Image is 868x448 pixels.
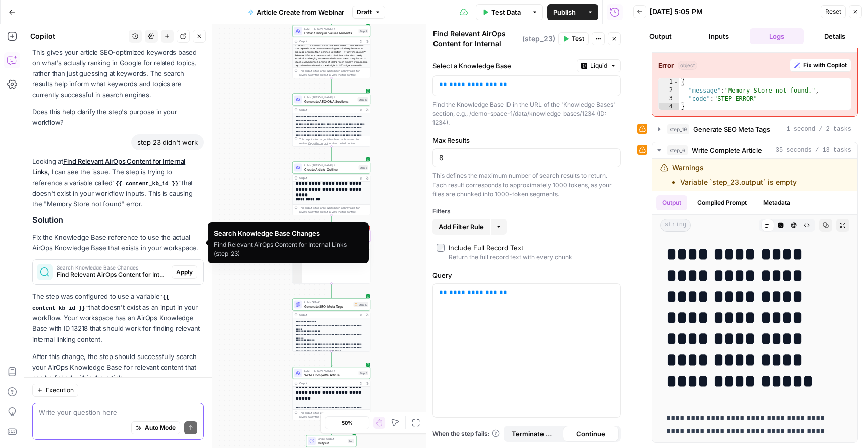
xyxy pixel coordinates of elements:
[299,69,368,77] div: This output is too large & has been abbreviated for review. to view the full content.
[437,244,445,252] input: Include Full Record TextReturn the full record text with every chunk
[112,181,182,187] code: {{ content_kb_id }}
[476,4,527,20] button: Test Data
[432,270,621,280] label: Query
[652,142,857,158] button: 35 seconds / 13 tasks
[432,61,573,71] label: Select a Knowledge Base
[432,207,621,216] div: Filters
[786,125,851,134] span: 1 second / 2 tasks
[680,177,797,187] li: Variable `step_23.output` is empty
[57,265,168,270] span: Search Knowledge Base Changes
[808,28,862,44] button: Details
[172,265,197,279] button: Apply
[692,28,746,44] button: Inputs
[214,240,363,258] div: Find Relevant AirOps Content for Internal Links (step_23)
[299,381,357,385] div: Output
[558,32,589,45] button: Test
[32,215,204,225] h2: Solution
[358,97,368,102] div: Step 18
[299,137,368,145] div: This output is too large & has been abbreviated for review. to view the full content.
[32,351,204,383] p: After this change, the step should successfully search your AirOps Knowledge Base for relevant co...
[577,59,621,72] button: Liquid
[304,99,356,104] span: Generate AEO Q&A Sections
[131,421,180,434] button: Auto Mode
[331,352,332,367] g: Edge from step_19 to step_6
[659,86,679,95] div: 2
[331,420,332,435] g: Edge from step_6 to end
[32,107,204,128] p: Does this help clarify the step's purpose in your workflow?
[357,8,372,17] span: Draft
[491,7,521,17] span: Test Data
[659,103,679,111] div: 4
[304,300,352,304] span: LLM · GPT-4.1
[304,167,357,172] span: Create Article Outline
[659,95,679,103] div: 3
[692,145,762,155] span: Write Complete Article
[576,429,605,439] span: Continue
[214,228,363,238] div: Search Knowledge Base Changes
[803,61,847,70] span: Fix with Copilot
[32,156,204,210] p: Looking at , I can see the issue. The step is trying to reference a variable called that doesn't ...
[308,142,328,145] span: Copy the output
[821,5,846,18] button: Reset
[292,25,370,78] div: LLM · [PERSON_NAME] 4Extract Unique Value ElementsStep 7Output<output> ### Proprietary Insights -...
[776,146,851,155] span: 35 seconds / 13 tasks
[299,411,368,419] div: This output is too large & has been abbreviated for review. to view the full content.
[304,30,357,35] span: Extract Unique Value Elements
[354,302,368,307] div: Step 19
[659,78,679,86] div: 1
[691,195,753,210] button: Compiled Prompt
[145,423,176,432] span: Auto Mode
[46,386,74,395] span: Execution
[299,313,357,317] div: Output
[304,304,352,309] span: Generate SEO Meta Tags
[308,210,328,213] span: Copy the output
[304,95,356,99] span: LLM · [PERSON_NAME] 4
[131,134,204,150] div: step 23 didn't work
[299,176,357,180] div: Output
[32,232,204,253] p: Fix the Knowledge Base reference to use the actual AirOps Knowledge Base that exists in your work...
[359,371,368,375] div: Step 6
[32,157,185,176] a: Find Relevant AirOps Content for Internal Links
[299,108,357,112] div: Output
[359,29,368,33] div: Step 7
[57,270,168,279] span: Find Relevant AirOps Content for Internal Links (step_23)
[318,440,346,445] span: Output
[352,6,385,19] button: Draft
[30,31,126,41] div: Copilot
[433,29,520,59] textarea: Find Relevant AirOps Content for Internal Links
[658,60,674,70] strong: Error
[506,426,563,442] button: Terminate Workflow
[359,165,368,170] div: Step 5
[693,124,770,134] span: Generate SEO Meta Tags
[656,195,687,210] button: Output
[633,28,688,44] button: Output
[331,215,332,230] g: Edge from step_5 to step_23
[348,439,354,443] div: End
[449,253,572,262] div: Return the full record text with every chunk
[449,243,523,253] div: Include Full Record Text
[308,415,328,418] span: Copy the output
[790,59,851,72] button: Fix with Copilot
[432,429,500,438] a: When the step fails:
[522,34,555,44] span: ( step_23 )
[667,124,689,134] span: step_19
[750,28,804,44] button: Logs
[304,27,357,31] span: LLM · [PERSON_NAME] 4
[331,284,332,298] g: Edge from step_23 to step_19
[299,39,357,43] div: Output
[331,78,332,93] g: Edge from step_7 to step_18
[331,10,332,25] g: Edge from step_4 to step_7
[304,163,357,167] span: LLM · [PERSON_NAME] 4
[757,195,796,210] button: Metadata
[299,206,368,214] div: This output is too large & has been abbreviated for review. to view the full content.
[308,73,328,76] span: Copy the output
[304,369,357,373] span: LLM · [PERSON_NAME] 4
[439,222,484,232] span: Add Filter Rule
[318,437,346,441] span: Single Output
[590,61,607,70] span: Liquid
[242,4,350,20] button: Article Create from Webinar
[32,384,78,397] button: Execution
[825,7,841,16] span: Reset
[572,34,584,43] span: Test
